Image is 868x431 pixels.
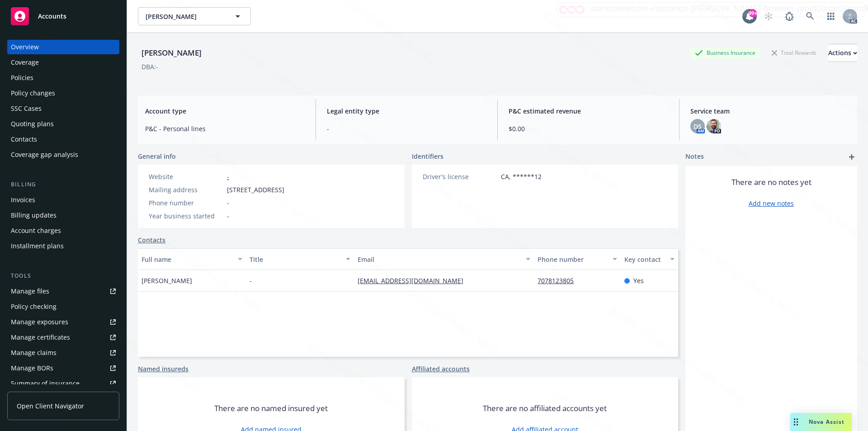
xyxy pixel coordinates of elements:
div: Manage BORs [11,361,53,375]
button: Title [246,248,354,270]
span: - [250,276,252,285]
div: Key contact [624,255,665,264]
a: Manage BORs [7,361,119,375]
div: Overview [11,40,39,54]
a: - [227,172,229,181]
div: Coverage [11,55,39,70]
div: [PERSON_NAME] [138,47,205,59]
div: Full name [142,255,232,264]
span: - [327,124,486,133]
a: Invoices [7,193,119,207]
button: Phone number [534,248,620,270]
div: Driver's license [423,172,497,181]
a: Report a Bug [780,7,798,25]
a: Account charges [7,223,119,238]
span: Legal entity type [327,106,486,116]
a: Policy checking [7,299,119,314]
a: Accounts [7,4,119,29]
div: Mailing address [149,185,223,194]
span: - [227,198,229,208]
a: Manage files [7,284,119,298]
a: Installment plans [7,239,119,253]
div: Website [149,172,223,181]
a: Overview [7,40,119,54]
a: Policies [7,71,119,85]
div: Contacts [11,132,37,147]
img: photo [707,119,721,133]
div: Invoices [11,193,35,207]
a: Start snowing [759,7,778,25]
a: Policy changes [7,86,119,100]
a: Quoting plans [7,117,119,131]
span: P&C - Personal lines [145,124,305,133]
div: Manage claims [11,346,57,360]
div: Title [250,255,340,264]
div: Year business started [149,211,223,221]
div: Summary of insurance [11,376,80,391]
span: There are no named insured yet [214,403,328,414]
div: Manage certificates [11,330,70,345]
div: Phone number [538,255,607,264]
div: Tools [7,271,119,280]
span: There are no affiliated accounts yet [483,403,607,414]
div: Policies [11,71,33,85]
a: Add new notes [749,199,794,208]
a: Affiliated accounts [412,364,470,374]
a: Contacts [138,235,165,245]
span: Yes [633,276,644,285]
span: DS [693,122,702,131]
div: Billing updates [11,208,57,223]
div: Total Rewards [767,47,821,58]
a: Named insureds [138,364,189,374]
span: P&C estimated revenue [509,106,668,116]
a: Manage certificates [7,330,119,345]
div: Manage exposures [11,315,68,329]
div: Business Insurance [690,47,760,58]
div: SSC Cases [11,101,42,116]
div: Phone number [149,198,223,208]
a: Manage exposures [7,315,119,329]
a: Coverage [7,55,119,70]
div: Actions [828,44,857,62]
a: Summary of insurance [7,376,119,391]
button: Nova Assist [790,413,852,431]
span: $0.00 [509,124,668,133]
div: Manage files [11,284,49,298]
div: Email [358,255,520,264]
div: Policy changes [11,86,55,100]
a: Search [801,7,819,25]
span: Identifiers [412,152,443,161]
div: Drag to move [790,413,802,431]
span: Notes [685,152,704,162]
a: [EMAIL_ADDRESS][DOMAIN_NAME] [358,276,471,285]
span: [PERSON_NAME] [142,276,192,285]
a: Contacts [7,132,119,147]
a: 7078123805 [538,276,581,285]
div: Coverage gap analysis [11,147,78,162]
a: Billing updates [7,208,119,223]
a: Manage claims [7,346,119,360]
span: - [227,211,229,221]
a: Switch app [822,7,840,25]
span: [PERSON_NAME] [146,12,224,21]
a: Coverage gap analysis [7,147,119,162]
div: Billing [7,180,119,189]
span: General info [138,152,176,161]
span: There are no notes yet [731,177,811,188]
div: DBA: - [142,62,158,71]
button: [PERSON_NAME] [138,7,251,25]
button: Key contact [621,248,678,270]
span: Service team [690,106,850,116]
div: 99+ [749,9,757,17]
button: Email [354,248,534,270]
div: Quoting plans [11,117,54,131]
div: Installment plans [11,239,64,253]
a: SSC Cases [7,101,119,116]
span: Nova Assist [809,418,844,426]
span: Accounts [38,13,66,20]
span: [STREET_ADDRESS] [227,185,284,194]
a: add [846,152,857,162]
span: Account type [145,106,305,116]
button: Full name [138,248,246,270]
